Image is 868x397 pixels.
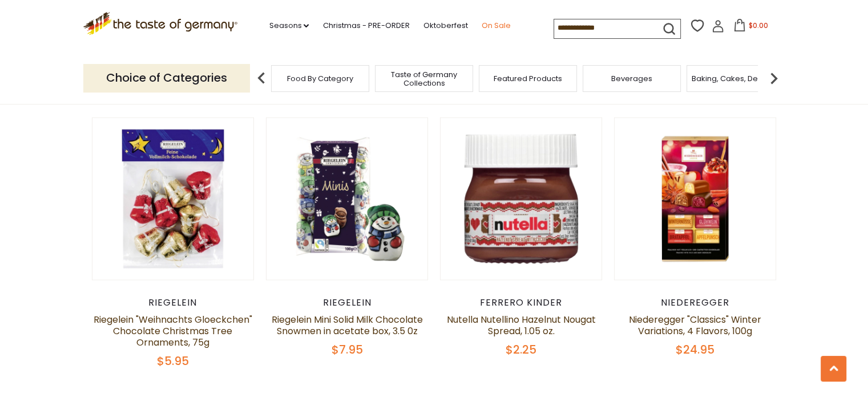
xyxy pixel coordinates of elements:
a: Baking, Cakes, Desserts [692,74,780,83]
div: Ferrero Kinder [440,296,603,308]
a: On Sale [481,19,510,32]
a: Christmas - PRE-ORDER [322,19,409,32]
img: previous arrow [250,67,273,90]
a: Niederegger "Classics" Winter Variations, 4 Flavors, 100g [629,312,761,337]
span: $2.25 [506,341,536,357]
img: Riegelein "Weihnachts Gloeckchen" Chocolate Christmas Tree Ornaments, 75g [92,118,254,279]
img: Niederegger "Classics" Winter Variations, 4 Flavors, 100g [615,118,776,279]
img: Riegelein Mini Solid Milk Chocolate Snowmen in acetate box, 3.5 0z [267,118,428,279]
div: Niederegger [614,296,777,308]
img: next arrow [762,67,785,90]
a: Oktoberfest [423,19,467,32]
a: Seasons [269,19,309,32]
a: Food By Category [287,74,353,83]
a: Nutella Nutellino Hazelnut Nougat Spread, 1.05 oz. [447,312,596,337]
p: Choice of Categories [83,64,250,92]
a: Taste of Germany Collections [378,70,470,87]
span: $7.95 [331,341,362,357]
a: Riegelein "Weihnachts Gloeckchen" Chocolate Christmas Tree Ornaments, 75g [94,312,252,348]
span: $5.95 [157,352,189,368]
div: Riegelein [92,296,255,308]
span: $0.00 [748,21,768,30]
a: Riegelein Mini Solid Milk Chocolate Snowmen in acetate box, 3.5 0z [271,312,422,337]
button: $0.00 [726,19,775,36]
a: Beverages [611,74,652,83]
a: Featured Products [494,74,562,83]
div: Riegelein [266,296,429,308]
span: $24.95 [676,341,714,357]
img: Nutella Nutellino Hazelnut Nougat Spread, 1.05 oz. [441,118,602,279]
